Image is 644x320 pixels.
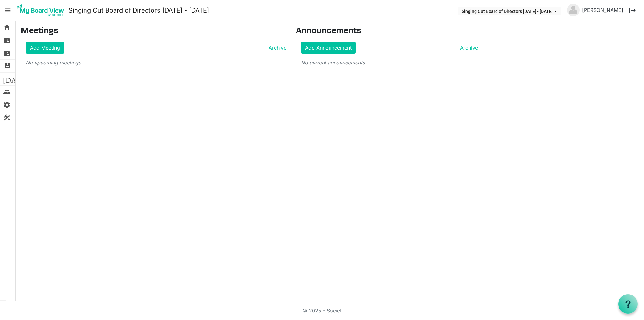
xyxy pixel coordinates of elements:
[21,26,286,37] h3: Meetings
[301,42,356,54] a: Add Announcement
[626,4,639,17] button: logout
[3,34,11,47] span: folder_shared
[3,86,11,98] span: people
[15,3,66,18] img: My Board View Logo
[3,47,11,59] span: folder_shared
[296,26,483,37] h3: Announcements
[2,4,14,16] span: menu
[3,111,11,124] span: construction
[3,60,11,72] span: switch_account
[580,4,626,16] a: [PERSON_NAME]
[3,73,27,85] span: [DATE]
[15,3,69,18] a: My Board View Logo
[3,21,11,34] span: home
[303,307,341,314] a: © 2025 - Societ
[3,98,11,111] span: settings
[567,4,580,16] img: no-profile-picture.svg
[26,42,64,54] a: Add Meeting
[26,59,286,66] p: No upcoming meetings
[266,44,286,52] a: Archive
[458,7,561,15] button: Singing Out Board of Directors 2025 - 2026 dropdownbutton
[301,59,478,66] p: No current announcements
[458,44,478,52] a: Archive
[69,4,209,17] a: Singing Out Board of Directors [DATE] - [DATE]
